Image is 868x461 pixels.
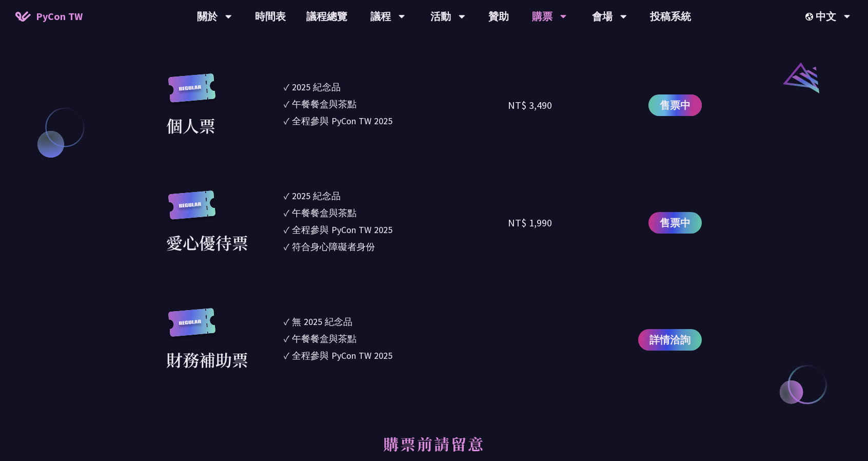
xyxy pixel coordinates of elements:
li: ✓ [284,223,508,237]
span: 詳情洽詢 [649,332,691,348]
div: 午餐餐盒與茶點 [292,97,357,111]
li: ✓ [284,349,508,362]
li: ✓ [284,114,508,128]
a: 詳情洽詢 [638,329,702,351]
a: PyCon TW [5,4,93,29]
div: 2025 紀念品 [292,189,341,203]
li: ✓ [284,315,508,329]
div: 個人票 [166,113,215,138]
span: PyCon TW [36,9,83,24]
a: 售票中 [648,212,702,234]
div: 2025 紀念品 [292,80,341,94]
img: regular.8f272d9.svg [166,308,218,348]
div: 全程參與 PyCon TW 2025 [292,114,392,128]
span: 售票中 [660,215,691,230]
li: ✓ [284,240,508,254]
li: ✓ [284,332,508,345]
div: 午餐餐盒與茶點 [292,332,357,345]
div: 愛心優待票 [166,230,248,255]
div: 全程參與 PyCon TW 2025 [292,349,392,362]
div: 全程參與 PyCon TW 2025 [292,223,392,237]
div: 財務補助票 [166,347,248,372]
div: 午餐餐盒與茶點 [292,206,357,220]
li: ✓ [284,97,508,111]
img: Home icon of PyCon TW 2025 [15,11,31,22]
li: ✓ [284,80,508,94]
div: 符合身心障礙者身份 [292,240,375,254]
li: ✓ [284,206,508,220]
span: 售票中 [660,98,691,113]
div: NT$ 1,990 [508,215,552,230]
li: ✓ [284,189,508,203]
img: Locale Icon [805,13,816,21]
div: 無 2025 紀念品 [292,315,352,329]
a: 售票中 [648,94,702,116]
img: regular.8f272d9.svg [166,190,218,230]
img: regular.8f272d9.svg [166,73,218,113]
div: NT$ 3,490 [508,98,552,113]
